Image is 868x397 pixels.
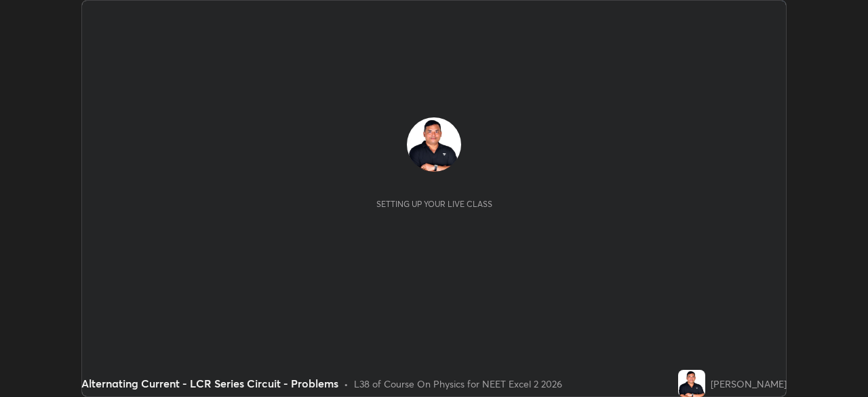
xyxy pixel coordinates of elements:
img: ec8d2956c2874bb4b81a1db82daee692.jpg [407,117,461,172]
div: • [344,377,349,391]
div: [PERSON_NAME] [711,377,787,391]
div: Alternating Current - LCR Series Circuit - Problems [81,375,338,392]
div: Setting up your live class [376,199,492,209]
div: L38 of Course On Physics for NEET Excel 2 2026 [354,377,562,391]
img: ec8d2956c2874bb4b81a1db82daee692.jpg [678,370,705,397]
